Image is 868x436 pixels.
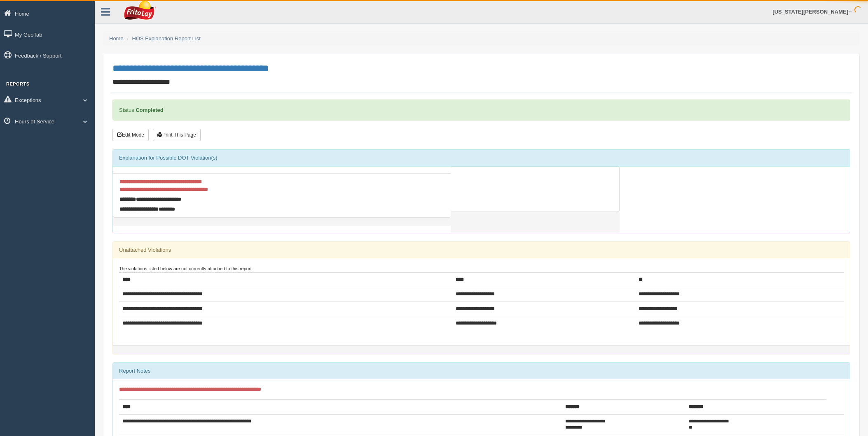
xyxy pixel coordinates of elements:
[153,129,201,141] button: Print This Page
[109,35,124,42] a: Home
[112,100,850,121] div: Status:
[113,363,850,379] div: Report Notes
[136,107,163,113] strong: Completed
[113,242,850,258] div: Unattached Violations
[119,266,253,271] small: The violations listed below are not currently attached to this report:
[132,35,201,42] a: HOS Explanation Report List
[113,150,850,166] div: Explanation for Possible DOT Violation(s)
[112,129,149,141] button: Edit Mode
